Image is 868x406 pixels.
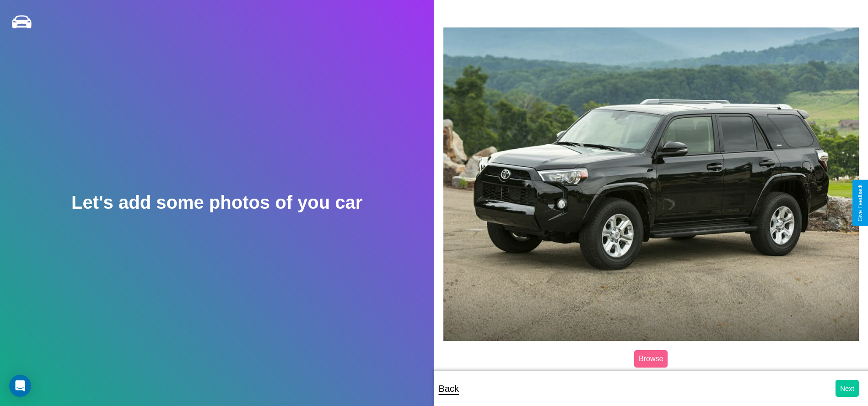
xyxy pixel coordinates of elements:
h2: Let's add some photos of you car [71,192,362,213]
label: Browse [634,350,668,368]
button: Next [836,380,859,397]
p: Back [439,380,459,397]
div: Open Intercom Messenger [9,375,31,397]
img: posted [443,27,859,341]
div: Give Feedback [857,184,863,222]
